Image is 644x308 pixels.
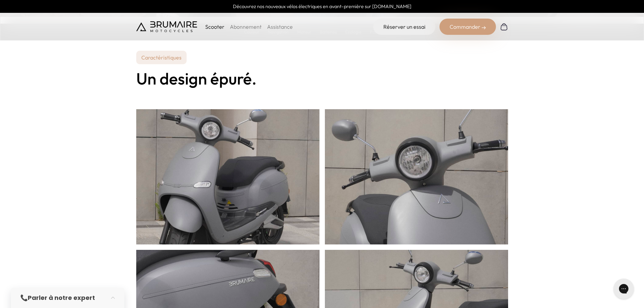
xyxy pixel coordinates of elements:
img: gris-1.jpeg [136,76,319,279]
a: Abonnement [230,23,262,30]
img: Brumaire Motocycles [136,21,197,32]
p: Scooter [205,23,224,31]
a: Réserver un essai [373,19,435,35]
a: Assistance [267,23,293,30]
iframe: Gorgias live chat messenger [610,276,637,301]
img: Panier [500,23,508,31]
img: gris-3.jpeg [325,76,508,279]
div: Commander [439,19,496,35]
h2: Un design épuré. [136,70,508,88]
p: Caractéristiques [136,51,187,64]
img: right-arrow-2.png [482,26,486,30]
